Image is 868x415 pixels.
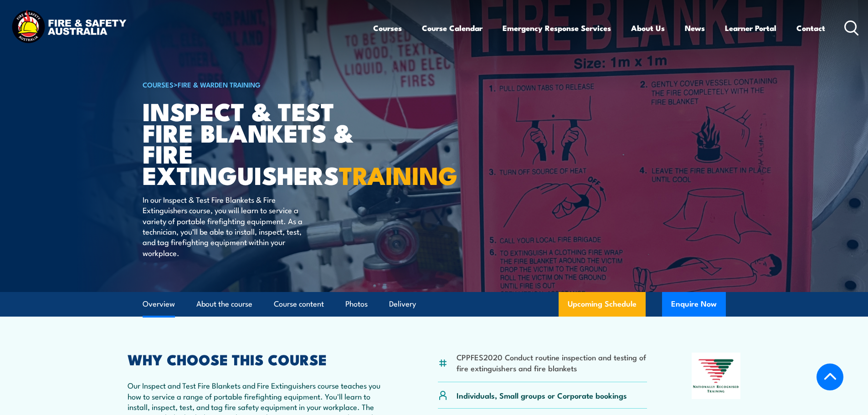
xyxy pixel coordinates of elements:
[422,16,483,40] a: Course Calendar
[503,16,611,40] a: Emergency Response Services
[796,16,825,40] a: Contact
[143,194,309,258] p: In our Inspect & Test Fire Blankets & Fire Extinguishers course, you will learn to service a vari...
[685,16,705,40] a: News
[692,353,741,399] img: Nationally Recognised Training logo.
[143,79,174,89] a: COURSES
[457,390,627,400] p: Individuals, Small groups or Corporate bookings
[559,292,646,317] a: Upcoming Schedule
[345,292,368,316] a: Photos
[373,16,402,40] a: Courses
[457,352,647,373] li: CPPFES2020 Conduct routine inspection and testing of fire extinguishers and fire blankets
[143,79,368,90] h6: >
[725,16,776,40] a: Learner Portal
[274,292,324,316] a: Course content
[143,100,368,185] h1: Inspect & Test Fire Blankets & Fire Extinguishers
[128,353,394,365] h2: WHY CHOOSE THIS COURSE
[389,292,416,316] a: Delivery
[662,292,726,317] button: Enquire Now
[178,79,261,89] a: Fire & Warden Training
[339,155,457,193] strong: TRAINING
[196,292,252,316] a: About the course
[143,292,175,316] a: Overview
[631,16,665,40] a: About Us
